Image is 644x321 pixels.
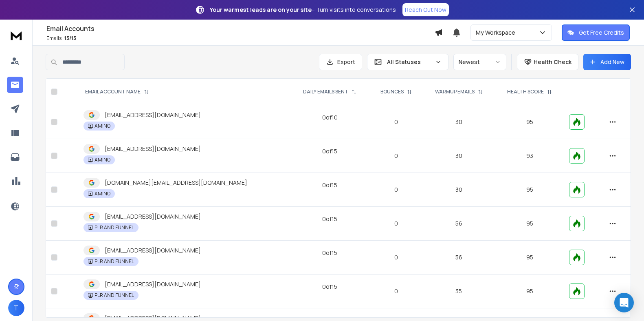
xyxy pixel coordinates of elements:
td: 95 [495,173,565,207]
td: 30 [422,139,495,173]
div: 0 of 15 [322,215,337,223]
p: PLR AND FUNNEL [95,224,134,231]
p: 0 [374,152,418,160]
p: 0 [374,186,418,194]
p: Get Free Credits [579,29,624,37]
td: 93 [495,139,565,173]
p: AMINO [95,123,110,129]
p: Health Check [534,58,571,66]
div: 0 of 15 [322,283,337,291]
td: 56 [422,241,495,275]
td: 35 [422,275,495,308]
button: Health Check [517,54,578,70]
p: [DOMAIN_NAME][EMAIL_ADDRESS][DOMAIN_NAME] [105,179,247,187]
td: 95 [495,207,565,241]
button: T [8,300,24,316]
img: logo [8,28,24,43]
p: 0 [374,219,418,228]
h1: Email Accounts [46,24,435,33]
div: EMAIL ACCOUNT NAME [85,89,149,95]
p: Emails : [46,35,435,42]
td: 30 [422,105,495,139]
p: HEALTH SCORE [507,89,544,95]
td: 30 [422,173,495,207]
div: 0 of 10 [322,113,338,122]
p: PLR AND FUNNEL [95,292,134,299]
p: PLR AND FUNNEL [95,258,134,265]
button: Export [319,54,362,70]
p: [EMAIL_ADDRESS][DOMAIN_NAME] [105,111,201,119]
p: 0 [374,287,418,295]
button: Get Free Credits [562,24,630,41]
td: 95 [495,275,565,308]
p: Reach Out Now [405,6,446,14]
p: DAILY EMAILS SENT [303,89,348,95]
td: 56 [422,207,495,241]
td: 95 [495,241,565,275]
button: Add New [583,54,631,70]
div: 0 of 15 [322,181,337,189]
a: Reach Out Now [402,3,449,16]
p: – Turn visits into conversations [210,6,396,14]
p: AMINO [95,190,110,197]
td: 95 [495,105,565,139]
p: [EMAIL_ADDRESS][DOMAIN_NAME] [105,246,201,255]
div: 0 of 15 [322,249,337,257]
p: AMINO [95,157,110,163]
p: 0 [374,118,418,126]
p: 0 [374,253,418,261]
p: [EMAIL_ADDRESS][DOMAIN_NAME] [105,213,201,221]
div: Open Intercom Messenger [614,293,634,312]
strong: Your warmest leads are on your site [210,6,312,13]
div: 0 of 15 [322,147,337,155]
p: All Statuses [387,58,432,66]
button: Newest [453,54,506,70]
p: [EMAIL_ADDRESS][DOMAIN_NAME] [105,280,201,288]
p: WARMUP EMAILS [435,89,475,95]
p: My Workspace [476,29,519,37]
p: BOUNCES [380,89,404,95]
p: [EMAIL_ADDRESS][DOMAIN_NAME] [105,145,201,153]
span: 15 / 15 [64,35,76,42]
